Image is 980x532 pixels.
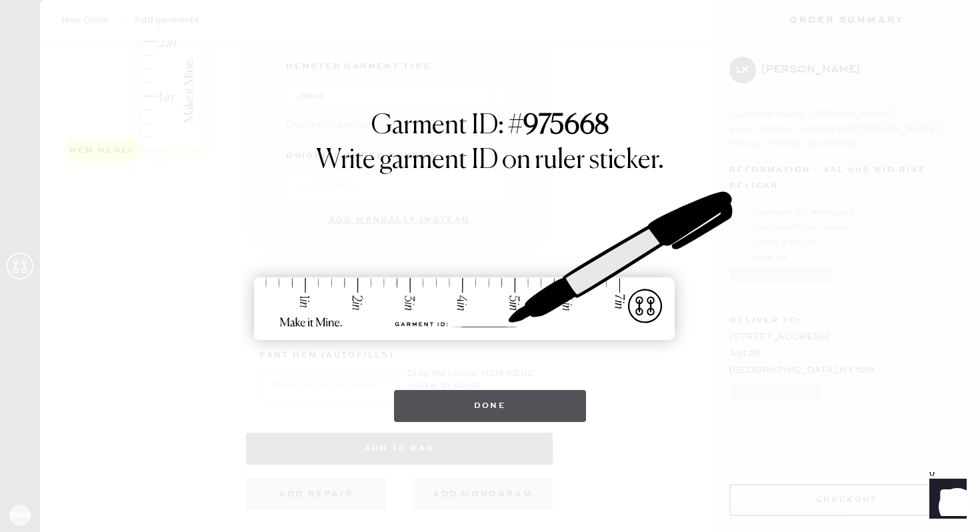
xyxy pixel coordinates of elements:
button: Done [394,390,587,422]
h1: Write garment ID on ruler sticker. [316,145,664,177]
strong: 975668 [523,113,609,139]
h1: Garment ID: # [371,110,609,145]
img: ruler-sticker-sharpie.svg [240,157,740,377]
iframe: Front Chat [917,472,974,529]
